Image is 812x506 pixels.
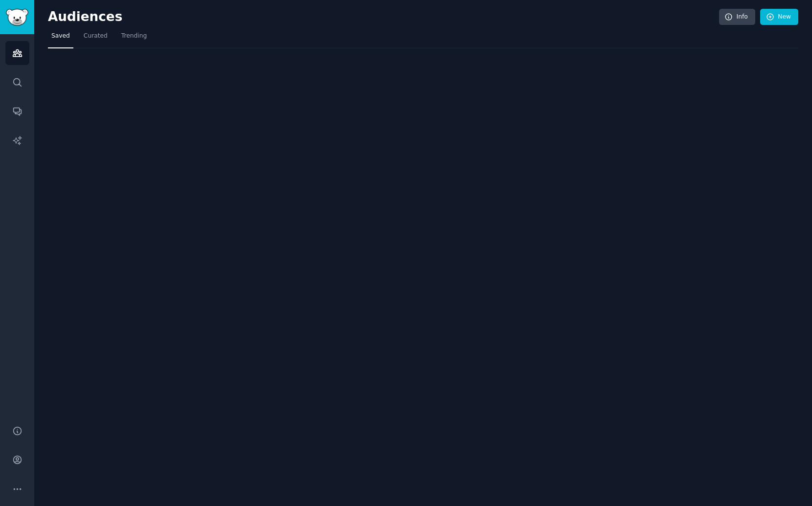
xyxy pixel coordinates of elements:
a: Info [719,9,755,25]
span: Saved [51,32,70,41]
h2: Audiences [48,9,719,25]
a: Trending [118,28,150,48]
a: Curated [80,28,111,48]
a: Saved [48,28,73,48]
span: Curated [84,32,108,41]
img: GummySearch logo [6,9,28,26]
a: New [760,9,798,25]
span: Trending [121,32,147,41]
